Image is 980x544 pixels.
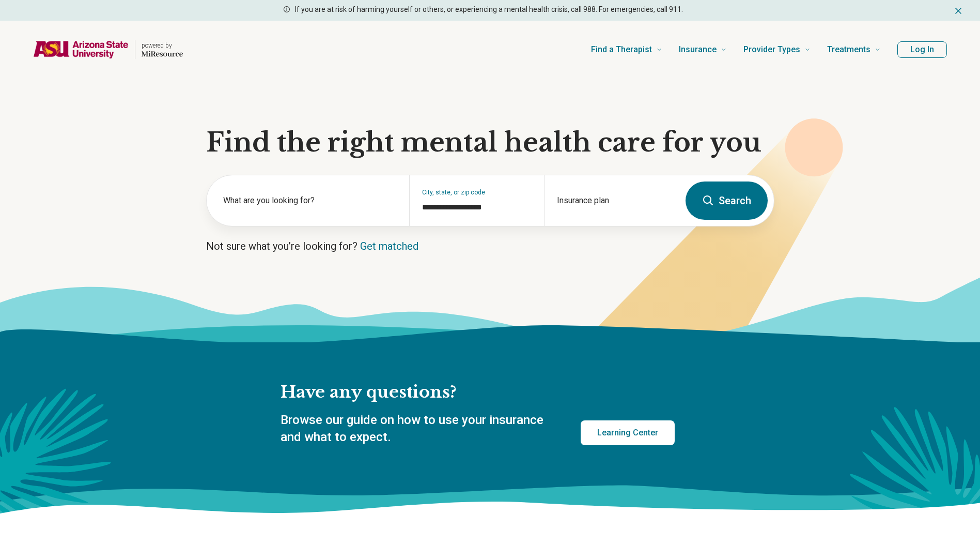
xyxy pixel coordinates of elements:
a: Learning Center [581,420,675,445]
p: powered by [142,41,183,50]
a: Find a Therapist [591,29,662,70]
a: Get matched [360,240,418,252]
a: Insurance [679,29,727,70]
p: Browse our guide on how to use your insurance and what to expect. [281,412,556,446]
p: Not sure what you’re looking for? [206,239,774,253]
span: Provider Types [743,42,800,57]
p: If you are at risk of harming yourself or others, or experiencing a mental health crisis, call 98... [295,4,683,15]
span: Find a Therapist [591,42,652,57]
h1: Find the right mental health care for you [206,127,774,158]
span: Insurance [679,42,717,57]
a: Treatments [827,29,881,70]
button: Dismiss [953,4,963,17]
label: What are you looking for? [223,194,397,207]
span: Treatments [827,42,870,57]
button: Log In [897,41,947,58]
a: Provider Types [743,29,811,70]
h2: Have any questions? [281,382,675,403]
a: Home page [33,33,183,66]
button: Search [686,182,768,220]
